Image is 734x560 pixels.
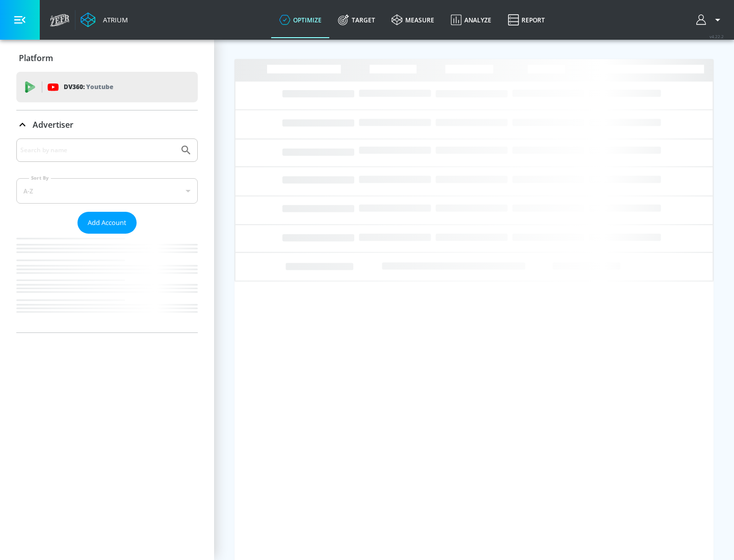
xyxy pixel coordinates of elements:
p: DV360: [64,81,113,93]
a: Atrium [81,12,128,27]
div: Advertiser [16,138,198,332]
a: Analyze [442,2,500,38]
input: Search by name [20,144,175,157]
a: measure [383,2,442,38]
a: Target [330,2,383,38]
div: Platform [16,44,198,72]
p: Platform [19,52,53,64]
a: Report [500,2,553,38]
p: Youtube [86,81,113,92]
div: DV360: Youtube [16,72,198,102]
nav: list of Advertiser [16,234,198,332]
a: optimize [271,2,330,38]
span: v 4.22.2 [710,34,724,39]
div: Advertiser [16,110,198,139]
div: A-Z [16,178,198,204]
div: Atrium [99,15,128,24]
span: Add Account [88,217,126,229]
button: Add Account [77,212,137,234]
p: Advertiser [33,119,73,130]
label: Sort By [29,175,51,181]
